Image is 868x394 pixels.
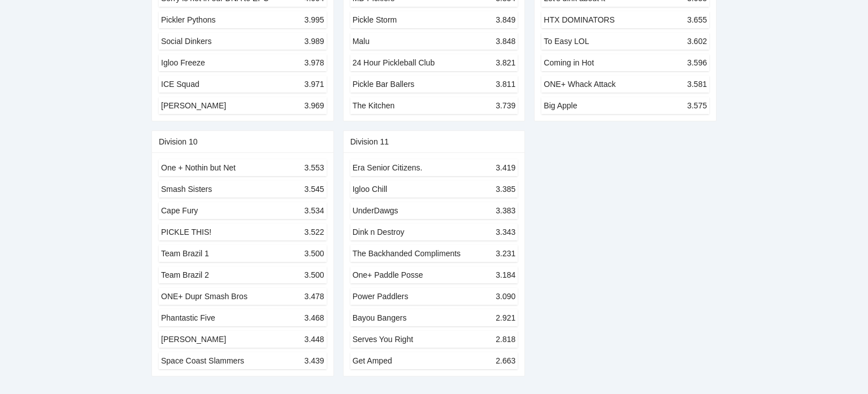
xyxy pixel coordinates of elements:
span: 3.575 [687,101,707,110]
span: 3.849 [496,15,515,24]
div: Division 11 [350,131,518,152]
span: 3.383 [496,206,515,215]
div: Space Coast Slammers [161,354,244,367]
span: 3.978 [305,58,324,67]
span: 3.821 [496,58,515,67]
span: 2.663 [496,356,515,365]
span: 3.971 [305,80,324,89]
span: 3.419 [496,163,515,172]
div: Era Senior Citizens. [353,161,423,174]
span: 2.921 [496,313,515,322]
span: 3.995 [305,15,324,24]
span: 3.989 [305,37,324,46]
div: One+ Paddle Posse [353,269,423,281]
span: 3.848 [496,37,515,46]
div: Power Paddlers [353,290,409,303]
div: Team Brazil 1 [161,247,209,260]
div: Coming in Hot [544,56,594,69]
span: 2.818 [496,335,515,344]
div: Cape Fury [161,204,198,217]
span: 3.439 [305,356,324,365]
span: 3.655 [687,15,707,24]
div: The Kitchen [353,99,395,112]
div: Big Apple [544,99,577,112]
span: 3.343 [496,227,515,237]
span: 3.739 [496,101,515,110]
div: Igloo Chill [353,183,387,195]
div: Dink n Destroy [353,226,405,238]
span: 3.534 [305,206,324,215]
span: 3.184 [496,270,515,279]
div: ICE Squad [161,78,199,90]
div: The Backhanded Compliments [353,247,461,260]
div: Smash Sisters [161,183,212,195]
div: Team Brazil 2 [161,269,209,281]
div: Bayou Bangers [353,312,407,324]
div: 24 Hour Pickleball Club [353,56,435,69]
div: Serves You Right [353,333,413,345]
div: Phantastic Five [161,312,215,324]
span: 3.969 [305,101,324,110]
span: 3.090 [496,292,515,301]
span: 3.545 [305,185,324,194]
div: ONE+ Dupr Smash Bros [161,290,248,303]
span: 3.448 [305,335,324,344]
span: 3.478 [305,292,324,301]
div: Igloo Freeze [161,56,205,69]
span: 3.500 [305,270,324,279]
span: 3.581 [687,80,707,89]
div: HTX DOMINATORS [544,14,615,26]
div: Pickler Pythons [161,14,215,26]
div: Division 10 [159,131,327,152]
div: ONE+ Whack Attack [544,78,615,90]
div: PICKLE THIS! [161,226,211,238]
div: Get Amped [353,354,392,367]
span: 3.385 [496,185,515,194]
span: 3.231 [496,249,515,258]
div: One + Nothin but Net [161,161,236,174]
span: 3.522 [305,227,324,237]
div: Pickle Bar Ballers [353,78,415,90]
div: To Easy LOL [544,35,589,47]
span: 3.596 [687,58,707,67]
span: 3.468 [305,313,324,322]
span: 3.500 [305,249,324,258]
div: Malu [353,35,370,47]
div: Pickle Storm [353,14,397,26]
div: Social Dinkers [161,35,211,47]
div: [PERSON_NAME] [161,99,226,112]
div: UnderDawgs [353,204,398,217]
span: 3.602 [687,37,707,46]
span: 3.811 [496,80,515,89]
span: 3.553 [305,163,324,172]
div: [PERSON_NAME] [161,333,226,345]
